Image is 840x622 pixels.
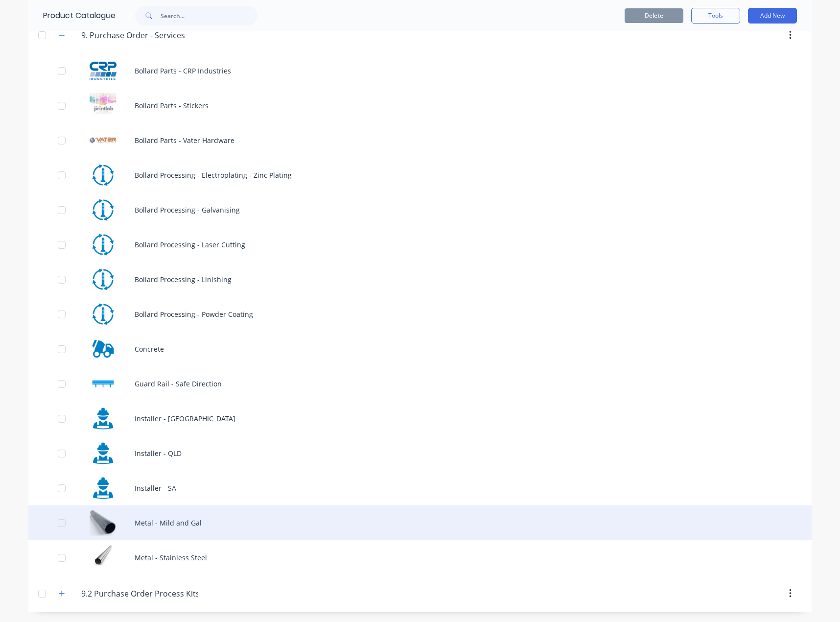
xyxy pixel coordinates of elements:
button: Add New [748,8,797,24]
input: Enter category name [81,588,198,599]
div: Bollard Processing - Laser CuttingBollard Processing - Laser Cutting [28,227,812,262]
div: Installer - SAInstaller - SA [28,471,812,505]
div: Installer - QLDInstaller - QLD [28,436,812,471]
div: Bollard Processing - Powder CoatingBollard Processing - Powder Coating [28,297,812,332]
div: Bollard Processing - Electroplating - Zinc PlatingBollard Processing - Electroplating - Zinc Plating [28,158,812,192]
div: Bollard Parts - StickersBollard Parts - Stickers [28,88,812,123]
button: Tools [691,8,740,24]
div: Bollard Processing - LinishingBollard Processing - Linishing [28,262,812,297]
div: Bollard Parts - CRP IndustriesBollard Parts - CRP Industries [28,53,812,88]
input: Enter category name [81,29,197,41]
div: Guard Rail - Safe DirectionGuard Rail - Safe Direction [28,366,812,401]
div: Bollard Processing - GalvanisingBollard Processing - Galvanising [28,192,812,227]
div: ConcreteConcrete [28,332,812,366]
div: Metal - Stainless SteelMetal - Stainless Steel [28,540,812,575]
input: Search... [161,6,257,25]
div: Metal - Mild and GalMetal - Mild and Gal [28,505,812,540]
div: Bollard Parts - Vater HardwareBollard Parts - Vater Hardware [28,123,812,158]
div: Installer - NSWInstaller - [GEOGRAPHIC_DATA] [28,401,812,436]
button: Delete [625,8,683,23]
